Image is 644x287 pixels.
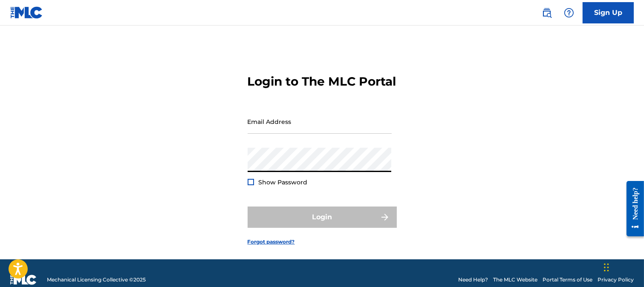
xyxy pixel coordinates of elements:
[583,2,634,23] a: Sign Up
[538,4,555,21] a: Public Search
[47,276,146,284] span: Mechanical Licensing Collective © 2025
[620,175,644,243] iframe: Resource Center
[564,8,574,18] img: help
[601,246,644,287] iframe: Chat Widget
[542,8,552,18] img: search
[10,275,37,285] img: logo
[604,255,609,280] div: Trascina
[543,276,592,284] a: Portal Terms of Use
[493,276,537,284] a: The MLC Website
[259,178,308,186] span: Show Password
[10,6,43,19] img: MLC Logo
[601,246,644,287] div: Widget chat
[248,74,396,89] h3: Login to The MLC Portal
[458,276,488,284] a: Need Help?
[560,4,578,21] div: Help
[598,276,634,284] a: Privacy Policy
[248,238,295,246] a: Forgot password?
